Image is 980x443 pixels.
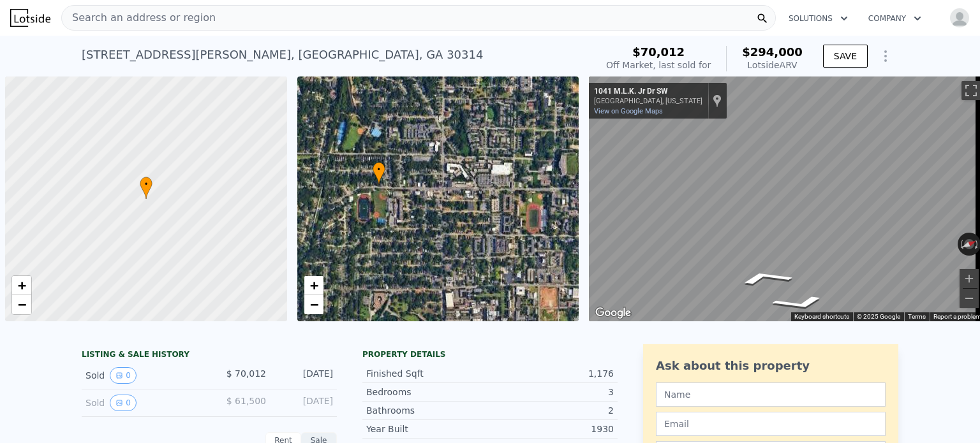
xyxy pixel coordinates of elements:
div: Bedrooms [366,386,490,398]
img: avatar [949,8,970,28]
span: $294,000 [742,45,803,59]
div: [GEOGRAPHIC_DATA], [US_STATE] [594,97,702,105]
span: $70,012 [632,45,685,59]
button: View historical data [110,395,137,411]
div: Lotside ARV [742,59,803,71]
div: [STREET_ADDRESS][PERSON_NAME] , [GEOGRAPHIC_DATA] , GA 30314 [82,46,483,64]
button: View historical data [110,367,137,384]
div: Finished Sqft [366,367,490,380]
div: • [373,162,385,184]
span: • [140,178,152,190]
div: 2 [490,404,614,417]
span: − [309,296,318,312]
button: Zoom out [960,289,979,308]
div: [DATE] [276,367,333,384]
button: Zoom in [960,269,979,288]
div: Bathrooms [366,404,490,417]
span: + [18,277,26,293]
div: Off Market, last sold for [606,59,711,71]
button: SAVE [823,45,868,68]
div: 1,176 [490,367,614,380]
div: LISTING & SALE HISTORY [82,349,337,362]
div: Sold [85,395,199,411]
span: + [309,277,318,293]
button: Company [858,7,932,30]
span: $ 70,012 [226,368,266,379]
a: Zoom out [304,295,323,314]
div: Ask about this property [656,357,886,375]
a: Zoom in [304,276,323,295]
span: Search an address or region [62,10,216,25]
div: 3 [490,386,614,398]
button: Rotate counterclockwise [958,233,965,256]
span: • [373,164,385,175]
div: Property details [362,349,618,359]
div: • [140,177,152,199]
div: 1041 M.L.K. Jr Dr SW [594,87,702,97]
div: Year Built [366,423,490,435]
span: © 2025 Google [857,313,900,320]
div: 1930 [490,423,614,435]
a: Show location on map [713,94,722,108]
span: $ 61,500 [226,396,266,406]
a: Zoom in [12,276,31,295]
a: Terms (opens in new tab) [908,313,926,320]
button: Show Options [873,43,898,69]
path: Go West, M.L.K. Jr Dr SW [719,266,811,289]
button: Keyboard shortcuts [794,312,849,321]
button: Solutions [778,7,858,30]
a: Zoom out [12,295,31,314]
input: Email [656,412,886,436]
path: Go East, M.L.K. Jr Dr SW [754,291,845,314]
input: Name [656,382,886,407]
img: Google [592,305,634,321]
a: View on Google Maps [594,107,663,115]
div: Sold [85,367,199,384]
img: Lotside [10,9,50,27]
div: [DATE] [276,395,333,411]
span: − [18,296,26,312]
a: Open this area in Google Maps (opens a new window) [592,305,634,321]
